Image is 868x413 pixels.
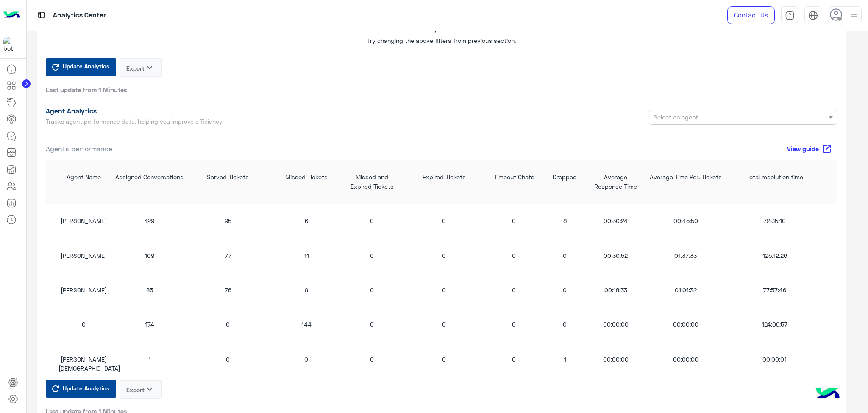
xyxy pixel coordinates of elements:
div: 0 [190,320,266,329]
img: Logo [3,6,20,24]
img: tab [808,11,818,20]
div: 124:09:57 [732,320,817,329]
div: 00:00:01 [732,355,817,373]
div: [PERSON_NAME][DEMOGRAPHIC_DATA] [58,355,109,373]
div: 1 [114,355,186,373]
div: 6 [270,216,342,225]
div: Missed Tickets [270,173,342,191]
div: 00:30:24 [593,216,639,225]
div: 77:57:46 [732,286,817,294]
div: 95 [190,216,266,225]
div: 1 [542,355,588,373]
div: 8 [542,216,588,225]
div: Timeout Chats [491,173,537,191]
button: Update Analytics [46,58,116,76]
div: 125:12:26 [732,251,817,260]
div: [PERSON_NAME] [58,286,109,294]
div: 00:45:50 [643,216,728,225]
div: 109 [114,251,186,260]
div: 0 [402,251,487,260]
div: 85 [114,286,186,294]
img: hulul-logo.png [813,379,843,409]
div: Assigned Conversations [114,173,186,191]
a: tab [781,6,798,24]
div: Dropped [542,173,588,191]
div: 01:37:33 [643,251,728,260]
div: 0 [347,216,398,225]
div: 0 [491,355,537,373]
div: 0 [347,286,398,294]
div: 0 [491,216,537,225]
i: keyboard_arrow_down [145,384,155,394]
button: Update Analytics [46,380,116,398]
div: 72:35:10 [732,216,817,225]
div: 0 [347,355,398,373]
div: Average Time Per. Tickets [643,173,728,191]
h5: Tracks agent performance data, helping you improve efficiency. [46,118,234,125]
i: keyboard_arrow_down [145,62,155,73]
div: 0 [542,251,588,260]
span: open_in_new [822,144,832,154]
div: 0 [58,320,109,329]
span: Last update from 1 Minutes [46,85,127,94]
div: 0 [402,216,487,225]
div: 00:30:52 [593,251,639,260]
div: 0 [491,320,537,329]
span: View guide [787,144,819,154]
div: 0 [542,320,588,329]
div: [PERSON_NAME] [58,216,109,225]
div: 11 [270,251,342,260]
div: Total resolution time [732,173,817,191]
div: 0 [347,251,398,260]
div: 0 [402,320,487,329]
div: 0 [402,286,487,294]
img: profile [849,10,860,21]
a: View guideopen_in_new [779,141,837,157]
div: 00:00:00 [643,355,728,373]
div: 00:00:00 [593,320,639,329]
a: Contact Us [727,6,775,24]
img: 1403182699927242 [3,37,19,52]
div: 77 [190,251,266,260]
span: Update Analytics [61,60,111,72]
div: 0 [190,355,266,373]
div: 0 [402,355,487,373]
span: Update Analytics [61,382,111,394]
div: 0 [491,286,537,294]
div: Expired Tickets [402,173,487,191]
button: Exportkeyboard_arrow_down [120,58,162,77]
div: 00:00:00 [593,355,639,373]
p: Analytics Center [53,10,106,21]
div: 01:01:32 [643,286,728,294]
h1: Agent Analytics [46,107,234,115]
div: 0 [270,355,342,373]
img: tab [785,11,795,20]
span: Agents performance [46,144,112,154]
div: 9 [270,286,342,294]
button: Exportkeyboard_arrow_down [120,380,162,399]
div: 174 [114,320,186,329]
div: Served Tickets [190,173,266,191]
div: 129 [114,216,186,225]
div: Average Response Time [593,173,639,191]
img: tab [36,10,47,20]
div: 00:00:00 [643,320,728,329]
div: Agent Name [58,173,109,191]
div: 0 [347,320,398,329]
div: Missed and Expired Tickets [347,173,398,191]
div: 0 [542,286,588,294]
div: 144 [270,320,342,329]
div: 00:18:33 [593,286,639,294]
p: Try changing the above filters from previous section. [367,36,516,45]
div: [PERSON_NAME] [58,251,109,260]
div: 76 [190,286,266,294]
div: 0 [491,251,537,260]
